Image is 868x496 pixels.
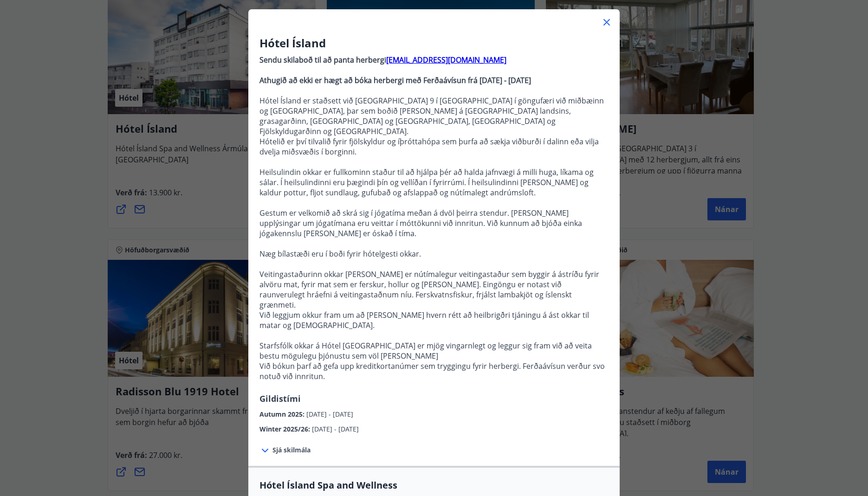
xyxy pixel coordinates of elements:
[259,269,609,310] p: Veitingastaðurinn okkar [PERSON_NAME] er nútímalegur veitingastaður sem byggir á ástríðu fyrir al...
[312,425,359,433] span: [DATE] - [DATE]
[259,410,306,419] span: Autumn 2025 :
[259,425,312,433] span: Winter 2025/26 :
[306,410,353,419] span: [DATE] - [DATE]
[259,393,301,404] span: Gildistími
[259,136,609,157] p: Hótelið er því tilvalið fyrir fjölskyldur og íþróttahópa sem þurfa að sækja viðburði í dalinn eða...
[259,249,609,259] p: Næg bílastæði eru í boði fyrir hótelgesti okkar.
[259,310,609,330] p: Við leggjum okkur fram um að [PERSON_NAME] hvern rétt að heilbrigðri tjáningu á ást okkar til mat...
[259,55,386,65] strong: Sendu skilaboð til að panta herbergi
[386,55,506,65] a: [EMAIL_ADDRESS][DOMAIN_NAME]
[272,445,311,455] span: Sjá skilmála
[259,361,609,381] p: Við bókun þarf að gefa upp kreditkortanúmer sem tryggingu fyrir herbergi. Ferðaávísun verður svo ...
[259,35,609,51] h3: Hótel Ísland
[259,208,609,238] p: Gestum er velkomið að skrá sig í jógatíma meðan á dvöl þeirra stendur. [PERSON_NAME] upplýsingar ...
[259,167,609,198] p: Heilsulindin okkar er fullkominn staður til að hjálpa þér að halda jafnvægi á milli huga, líkama ...
[259,96,609,136] p: Hótel Ísland er staðsett við [GEOGRAPHIC_DATA] 9 í [GEOGRAPHIC_DATA] í göngufæri við miðbæinn og ...
[259,341,609,361] p: Starfsfólk okkar á Hótel [GEOGRAPHIC_DATA] er mjög vingarnlegt og leggur sig fram við að veita be...
[259,75,531,85] strong: Athugið að ekki er hægt að bóka herbergi með Ferðaávísun frá [DATE] - [DATE]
